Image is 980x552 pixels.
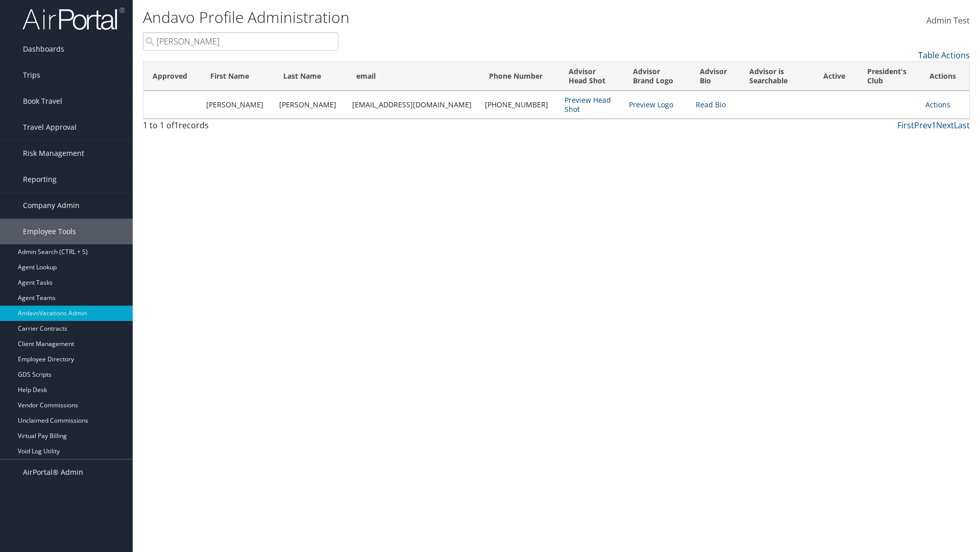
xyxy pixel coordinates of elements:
[22,7,125,31] img: airportal-logo.png
[201,62,274,91] th: First Name: activate to sort column ascending
[918,50,970,61] a: Table Actions
[23,141,84,166] span: Risk Management
[814,62,858,91] th: Active: activate to sort column ascending
[201,91,274,119] td: [PERSON_NAME]
[23,88,62,114] span: Book Travel
[932,120,936,131] a: 1
[23,36,64,62] span: Dashboards
[926,15,970,26] span: Admin Test
[740,62,814,91] th: Advisor is Searchable: activate to sort column ascending
[691,62,740,91] th: Advisor Bio: activate to sort column ascending
[897,120,914,131] a: First
[624,62,691,91] th: Advisor Brand Logo: activate to sort column ascending
[480,91,559,119] td: [PHONE_NUMBER]
[347,62,479,91] th: email: activate to sort column ascending
[23,193,80,218] span: Company Admin
[559,62,624,91] th: Advisor Head Shot: activate to sort column ascending
[696,100,726,109] a: Read Bio
[629,100,673,109] a: Preview Logo
[23,167,57,192] span: Reporting
[143,119,338,136] div: 1 to 1 of records
[143,62,201,91] th: Approved: activate to sort column ascending
[936,120,954,131] a: Next
[925,100,950,109] a: Actions
[920,62,969,91] th: Actions
[858,62,921,91] th: President's Club: activate to sort column ascending
[23,459,83,485] span: AirPortal® Admin
[926,5,970,37] a: Admin Test
[23,114,77,140] span: Travel Approval
[274,62,347,91] th: Last Name: activate to sort column ascending
[174,120,179,131] span: 1
[565,95,611,114] a: Preview Head Shot
[23,219,76,244] span: Employee Tools
[23,62,40,88] span: Trips
[914,120,932,131] a: Prev
[480,62,559,91] th: Phone Number: activate to sort column ascending
[274,91,347,119] td: [PERSON_NAME]
[347,91,479,119] td: [EMAIL_ADDRESS][DOMAIN_NAME]
[143,32,338,51] input: Search
[143,7,694,28] h1: Andavo Profile Administration
[954,120,970,131] a: Last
